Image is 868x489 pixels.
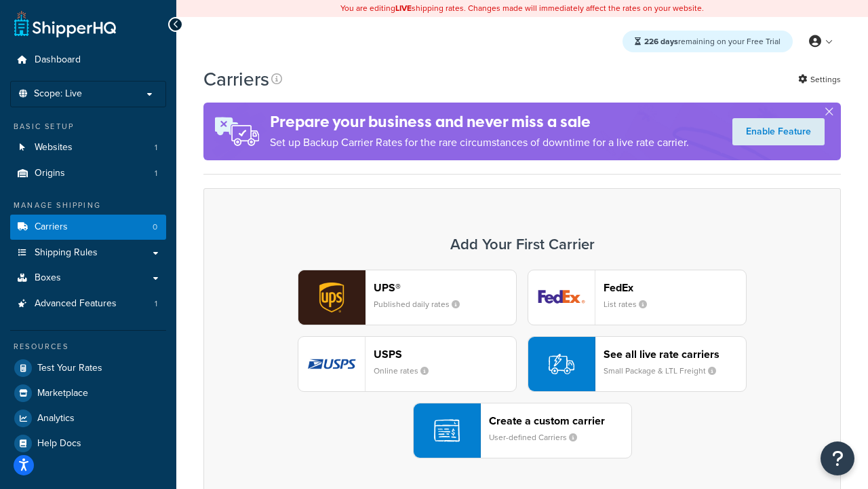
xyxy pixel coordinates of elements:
[604,365,727,377] small: Small Package & LTL Freight
[35,168,65,179] span: Origins
[413,403,632,458] button: Create a custom carrierUser-defined Carriers
[270,111,689,133] h4: Prepare your business and never miss a sale
[37,363,102,374] span: Test Your Rates
[10,121,166,132] div: Basic Setup
[604,281,746,294] header: FedEx
[10,161,166,186] a: Origins 1
[10,406,166,431] a: Analytics
[10,356,166,380] a: Test Your Rates
[604,298,658,310] small: List rates
[623,31,793,52] div: remaining on your Free Trial
[298,336,517,392] button: usps logoUSPSOnline rates
[604,348,746,361] header: See all live rate carriers
[528,270,595,325] img: fedEx logo
[35,272,61,284] span: Boxes
[37,388,88,399] span: Marketplace
[203,66,269,92] h1: Carriers
[37,438,81,450] span: Help Docs
[732,118,825,145] a: Enable Feature
[34,88,82,100] span: Scope: Live
[528,336,747,392] button: See all live rate carriersSmall Package & LTL Freight
[155,142,157,153] span: 1
[10,266,166,291] a: Boxes
[10,200,166,211] div: Manage Shipping
[298,337,365,391] img: usps logo
[644,35,678,48] strong: 226 days
[821,441,854,475] button: Open Resource Center
[270,133,689,152] p: Set up Backup Carrier Rates for the rare circumstances of downtime for a live rate carrier.
[374,365,439,377] small: Online rates
[489,414,631,427] header: Create a custom carrier
[35,247,98,259] span: Shipping Rules
[549,351,574,377] img: icon-carrier-liverate-becf4550.svg
[10,215,166,240] li: Carriers
[35,54,81,66] span: Dashboard
[798,70,841,89] a: Settings
[489,431,588,443] small: User-defined Carriers
[298,270,365,325] img: ups logo
[153,221,157,233] span: 0
[35,221,68,233] span: Carriers
[35,142,73,153] span: Websites
[10,431,166,456] a: Help Docs
[218,236,827,253] h3: Add Your First Carrier
[203,103,270,160] img: ad-rules-rateshop-fe6ec290ccb7230408bd80ed9643f0289d75e0ffd9eb532fc0e269fcd187b520.png
[528,270,747,325] button: fedEx logoFedExList rates
[10,291,166,316] li: Advanced Features
[10,161,166,186] li: Origins
[10,291,166,316] a: Advanced Features 1
[10,215,166,240] a: Carriers 0
[10,240,166,266] a: Shipping Rules
[395,2,412,14] b: LIVE
[374,348,516,361] header: USPS
[374,281,516,294] header: UPS®
[155,168,157,179] span: 1
[10,341,166,352] div: Resources
[35,298,117,310] span: Advanced Features
[14,10,116,37] a: ShipperHQ Home
[10,48,166,73] a: Dashboard
[37,413,75,424] span: Analytics
[10,135,166,160] li: Websites
[434,418,460,443] img: icon-carrier-custom-c93b8a24.svg
[155,298,157,310] span: 1
[298,270,517,325] button: ups logoUPS®Published daily rates
[10,381,166,405] a: Marketplace
[374,298,471,310] small: Published daily rates
[10,135,166,160] a: Websites 1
